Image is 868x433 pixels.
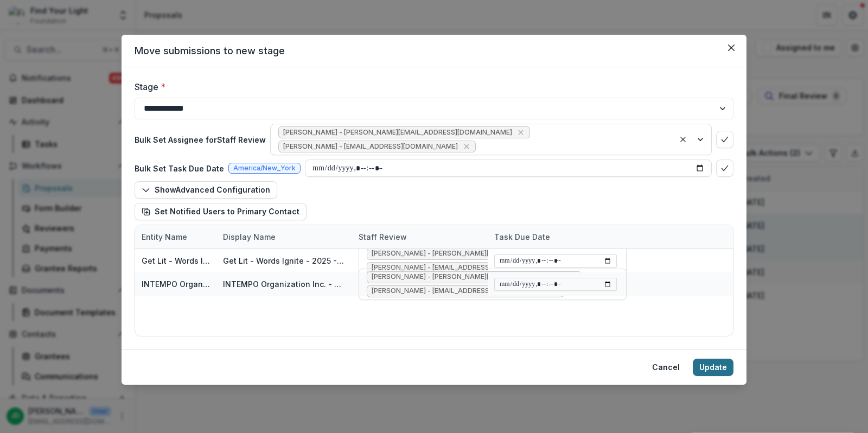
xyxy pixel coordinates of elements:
button: bulk-confirm-option [716,131,733,148]
div: Display Name [216,231,282,243]
div: Staff Review [352,231,413,243]
div: Entity Name [135,231,194,243]
div: INTEMPO Organization Inc. [142,278,210,290]
div: Remove Jeffrey Dollinger - jdollinger@fylf.org [515,127,526,138]
p: Bulk Set Assignee for Staff Review [135,134,266,145]
button: Update [693,359,733,376]
button: Cancel [646,359,686,376]
span: America/New_York [233,164,296,172]
p: Bulk Set Task Due Date [135,163,224,174]
div: Staff Review [352,225,488,249]
span: [PERSON_NAME] - [EMAIL_ADDRESS][DOMAIN_NAME] [283,143,458,150]
label: Stage [135,80,727,93]
span: [PERSON_NAME] - [PERSON_NAME][EMAIL_ADDRESS][DOMAIN_NAME] [372,250,565,257]
button: ShowAdvanced Configuration [135,181,277,199]
div: INTEMPO Organization Inc. - 2025 - Find Your Light Foundation 25/26 RFP Grant Application [223,278,346,290]
button: Close [723,39,740,56]
div: Get Lit - Words Ignite [142,255,210,266]
div: Clear selected options [676,133,690,146]
div: Get Lit - Words Ignite - 2025 - Find Your Light Foundation 25/26 RFP Grant Application [223,255,346,266]
span: [PERSON_NAME] - [EMAIL_ADDRESS][DOMAIN_NAME] [372,264,546,271]
button: Set Notified Users to Primary Contact [135,203,307,220]
span: [PERSON_NAME] - [EMAIL_ADDRESS][DOMAIN_NAME] [372,287,546,295]
div: Display Name [216,225,352,249]
div: Remove Jeffrey Dollinger - jdollinger@fylf.org [569,272,578,283]
header: Move submissions to new stage [122,35,746,67]
span: [PERSON_NAME] - [PERSON_NAME][EMAIL_ADDRESS][DOMAIN_NAME] [372,273,565,281]
div: Task Due Date [488,225,623,249]
span: [PERSON_NAME] - [PERSON_NAME][EMAIL_ADDRESS][DOMAIN_NAME] [283,129,512,136]
div: Task Due Date [488,231,557,243]
div: Remove Jake Goldbas - jgoldbas@fylf.org [461,141,472,152]
div: Entity Name [135,225,216,249]
button: bulk-confirm-option [716,160,733,177]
